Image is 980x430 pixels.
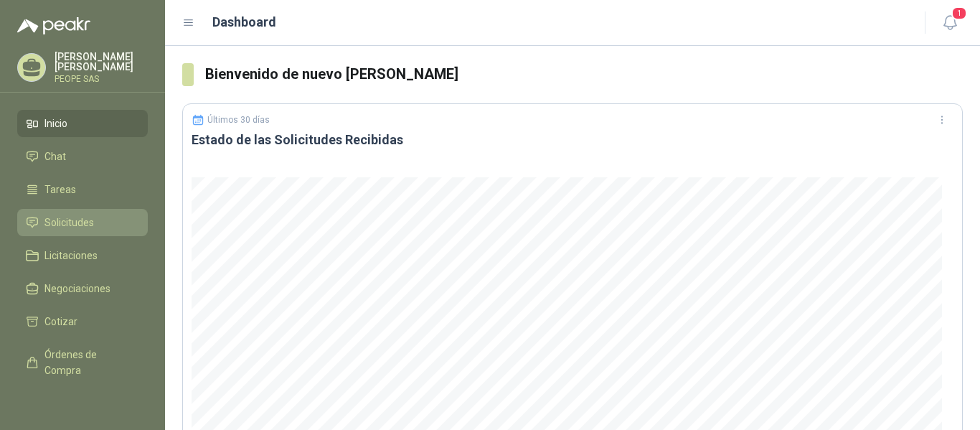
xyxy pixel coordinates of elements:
h1: Dashboard [212,12,276,32]
a: Negociaciones [17,275,148,302]
p: Últimos 30 días [207,115,270,125]
a: Remisiones [17,390,148,417]
a: Solicitudes [17,209,148,236]
a: Licitaciones [17,242,148,269]
a: Cotizar [17,308,148,335]
span: 1 [951,6,967,20]
button: 1 [937,10,963,36]
span: Tareas [44,182,76,197]
h3: Bienvenido de nuevo [PERSON_NAME] [205,63,963,85]
span: Inicio [44,116,67,131]
span: Solicitudes [44,215,94,230]
p: PEOPE SAS [55,75,148,83]
span: Cotizar [44,314,77,329]
span: Licitaciones [44,248,98,263]
img: Logo peakr [17,17,90,34]
a: Tareas [17,176,148,203]
a: Órdenes de Compra [17,341,148,384]
a: Chat [17,143,148,170]
p: [PERSON_NAME] [PERSON_NAME] [55,52,148,72]
span: Chat [44,149,66,164]
span: Negociaciones [44,281,110,296]
span: Órdenes de Compra [44,347,134,378]
a: Inicio [17,110,148,137]
h3: Estado de las Solicitudes Recibidas [192,131,953,149]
